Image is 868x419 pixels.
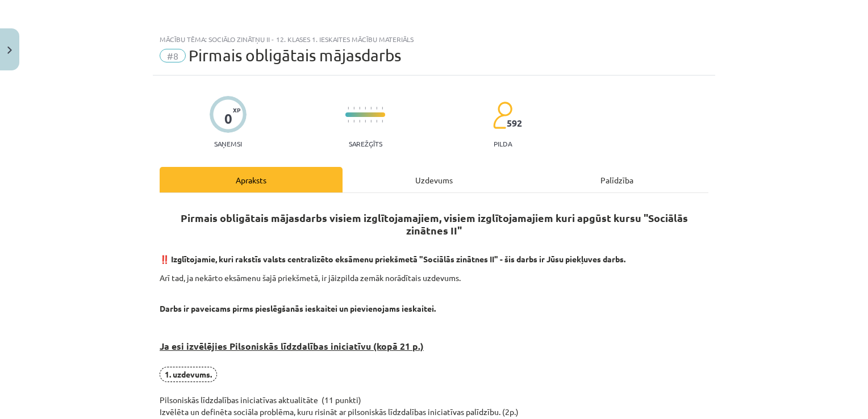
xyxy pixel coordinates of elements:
span: XP [233,107,240,113]
img: icon-short-line-57e1e144782c952c97e751825c79c345078a6d821885a25fce030b3d8c18986b.svg [376,120,377,123]
img: icon-short-line-57e1e144782c952c97e751825c79c345078a6d821885a25fce030b3d8c18986b.svg [353,107,354,110]
strong: Pirmais obligātais mājasdarbs visiem izglītojamajiem, visiem izglītojamajiem kuri apgūst kursu "S... [181,211,688,237]
img: icon-short-line-57e1e144782c952c97e751825c79c345078a6d821885a25fce030b3d8c18986b.svg [365,107,366,110]
p: Arī tad, ja nekārto eksāmenu šajā priekšmetā, ir jāizpilda zemāk norādītais uzdevums. [160,272,708,284]
div: Mācību tēma: Sociālo zinātņu ii - 12. klases 1. ieskaites mācību materiāls [160,35,708,43]
strong: Ja esi izvēlējies Pilsoniskās līdzdalības iniciatīvu (kopā 21 p.) [160,340,424,352]
img: icon-short-line-57e1e144782c952c97e751825c79c345078a6d821885a25fce030b3d8c18986b.svg [353,120,354,123]
img: icon-short-line-57e1e144782c952c97e751825c79c345078a6d821885a25fce030b3d8c18986b.svg [382,120,383,123]
div: Apraksts [160,167,343,192]
img: icon-short-line-57e1e144782c952c97e751825c79c345078a6d821885a25fce030b3d8c18986b.svg [370,107,372,110]
div: 0 [224,111,232,127]
img: icon-short-line-57e1e144782c952c97e751825c79c345078a6d821885a25fce030b3d8c18986b.svg [359,107,360,110]
span: Pirmais obligātais mājasdarbs [189,46,401,65]
p: Saņemsi [210,140,247,148]
img: icon-short-line-57e1e144782c952c97e751825c79c345078a6d821885a25fce030b3d8c18986b.svg [365,120,366,123]
img: icon-short-line-57e1e144782c952c97e751825c79c345078a6d821885a25fce030b3d8c18986b.svg [382,107,383,110]
img: icon-short-line-57e1e144782c952c97e751825c79c345078a6d821885a25fce030b3d8c18986b.svg [376,107,377,110]
img: icon-close-lesson-0947bae3869378f0d4975bcd49f059093ad1ed9edebbc8119c70593378902aed.svg [7,47,12,54]
strong: ‼️ Izglītojamie, kuri rakstīs valsts centralizēto eksāmenu priekšmetā "Sociālās zinātnes II" - ši... [160,254,625,264]
span: 592 [507,118,522,128]
div: Uzdevums [343,167,525,192]
span: 1. uzdevums. [160,367,217,382]
img: icon-short-line-57e1e144782c952c97e751825c79c345078a6d821885a25fce030b3d8c18986b.svg [359,120,360,123]
img: students-c634bb4e5e11cddfef0936a35e636f08e4e9abd3cc4e673bd6f9a4125e45ecb1.svg [493,101,512,129]
img: icon-short-line-57e1e144782c952c97e751825c79c345078a6d821885a25fce030b3d8c18986b.svg [348,120,349,123]
div: Palīdzība [525,167,708,192]
p: Sarežģīts [349,140,382,148]
p: pilda [494,140,512,148]
img: icon-short-line-57e1e144782c952c97e751825c79c345078a6d821885a25fce030b3d8c18986b.svg [370,120,372,123]
span: #8 [160,49,186,62]
img: icon-short-line-57e1e144782c952c97e751825c79c345078a6d821885a25fce030b3d8c18986b.svg [348,107,349,110]
strong: Darbs ir paveicams pirms pieslēgšanās ieskaitei un pievienojams ieskaitei. [160,303,436,313]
